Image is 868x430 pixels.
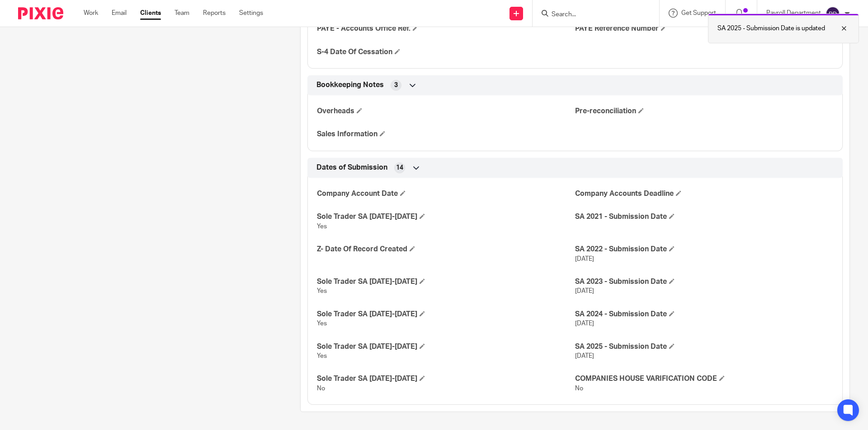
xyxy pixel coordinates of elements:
a: Work [84,9,98,18]
span: Yes [317,288,327,294]
h4: Company Accounts Deadline [575,189,833,199]
h4: Overheads [317,106,575,116]
h4: Company Account Date [317,189,575,199]
span: [DATE] [575,256,594,262]
h4: Sales Information [317,129,575,139]
h4: Sole Trader SA [DATE]-[DATE] [317,212,575,222]
span: Yes [317,223,327,230]
h4: PAYE - Accounts Office Ref. [317,24,575,33]
img: Pixie [18,7,63,19]
span: No [317,385,325,392]
h4: SA 2025 - Submission Date [575,342,833,351]
h4: Sole Trader SA [DATE]-[DATE] [317,374,575,384]
span: 14 [396,163,403,172]
span: Yes [317,353,327,359]
a: Team [175,9,189,18]
p: SA 2025 - Submission Date is updated [717,24,825,33]
h4: SA 2024 - Submission Date [575,310,833,319]
h4: Sole Trader SA [DATE]-[DATE] [317,277,575,287]
h4: Sole Trader SA [DATE]-[DATE] [317,310,575,319]
span: Dates of Submission [316,163,387,172]
span: 3 [394,81,398,90]
h4: Pre-reconciliation [575,106,833,116]
span: [DATE] [575,320,594,327]
a: Email [112,9,127,18]
h4: S-4 Date Of Cessation [317,47,575,57]
h4: SA 2023 - Submission Date [575,277,833,287]
h4: Z- Date Of Record Created [317,245,575,254]
span: [DATE] [575,288,594,294]
span: [DATE] [575,353,594,359]
span: Yes [317,320,327,327]
img: svg%3E [826,6,840,21]
h4: Sole Trader SA [DATE]-[DATE] [317,342,575,351]
h4: SA 2022 - Submission Date [575,245,833,254]
span: Bookkeeping Notes [316,80,384,90]
h4: SA 2021 - Submission Date [575,212,833,222]
h4: COMPANIES HOUSE VARIFICATION CODE [575,374,833,384]
span: No [575,385,583,392]
a: Reports [203,9,226,18]
a: Settings [239,9,263,18]
a: Clients [140,9,161,18]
